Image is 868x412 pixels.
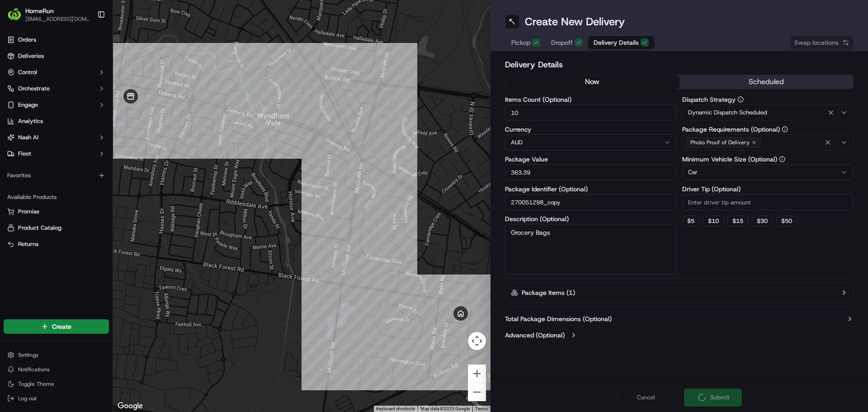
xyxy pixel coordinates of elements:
input: Enter driver tip amount [682,194,854,210]
img: Google [115,400,145,412]
button: HomeRun [25,6,54,15]
button: now [505,75,679,89]
button: $15 [727,216,748,227]
a: Orders [4,33,109,47]
img: HomeRun [7,7,22,22]
button: Map camera controls [468,332,486,350]
button: Advanced (Optional) [505,331,854,340]
span: Promise [18,208,39,216]
span: Delivery Details [594,38,639,47]
label: Total Package Dimensions (Optional) [505,314,612,323]
button: Log out [4,392,109,405]
button: Minimum Vehicle Size (Optional) [779,156,785,162]
button: scheduled [679,75,854,89]
button: Create [4,319,109,334]
span: Toggle Theme [18,380,54,388]
a: Product Catalog [7,224,105,232]
a: Promise [7,208,105,216]
button: Zoom out [468,383,486,401]
button: $30 [752,216,773,227]
button: Engage [4,98,109,112]
span: Control [18,68,37,76]
button: Control [4,65,109,80]
input: Enter package value [505,164,677,180]
button: Total Package Dimensions (Optional) [505,314,854,323]
span: Settings [18,351,38,359]
input: Enter number of items [505,104,677,121]
span: Map data ©2025 Google [420,406,470,411]
label: Description (Optional) [505,216,677,222]
span: Create [52,322,71,331]
span: Nash AI [18,133,38,142]
button: $5 [682,216,699,227]
label: Package Requirements (Optional) [682,126,854,133]
button: Orchestrate [4,81,109,96]
span: Deliveries [18,52,44,60]
button: Nash AI [4,130,109,145]
button: Package Items (1) [505,282,854,303]
a: Returns [7,240,105,248]
a: Open this area in Google Maps (opens a new window) [115,400,145,412]
a: Analytics [4,114,109,128]
button: $10 [703,216,724,227]
button: Photo Proof of Delivery [682,134,854,151]
span: Returns [18,240,38,248]
button: $50 [776,216,797,227]
button: Dispatch Strategy [737,96,744,103]
span: Notifications [18,366,50,373]
span: Orchestrate [18,85,50,93]
label: Package Items ( 1 ) [522,288,575,297]
h2: Delivery Details [505,58,854,71]
button: Fleet [4,147,109,161]
button: Keyboard shortcuts [376,406,415,412]
input: Enter package identifier [505,194,677,210]
button: Product Catalog [4,221,109,235]
label: Dispatch Strategy [682,96,854,103]
span: Dropoff [551,38,573,47]
button: Notifications [4,363,109,376]
span: Log out [18,395,37,402]
label: Package Identifier (Optional) [505,186,677,192]
label: Items Count (Optional) [505,96,677,103]
span: Dynamic Dispatch Scheduled [688,109,767,117]
label: Package Value [505,156,677,162]
label: Currency [505,126,677,133]
button: Returns [4,237,109,251]
button: Dynamic Dispatch Scheduled [682,104,854,121]
span: Orders [18,36,36,44]
div: Available Products [4,190,109,204]
span: Pickup [511,38,530,47]
span: Fleet [18,150,31,158]
label: Driver Tip (Optional) [682,186,854,192]
label: Advanced (Optional) [505,331,565,340]
button: [EMAIL_ADDRESS][DOMAIN_NAME] [25,15,90,23]
label: Minimum Vehicle Size (Optional) [682,156,854,162]
a: Deliveries [4,49,109,63]
button: Zoom in [468,365,486,383]
textarea: Grocery Bags [505,224,677,275]
button: Promise [4,204,109,219]
button: Toggle Theme [4,378,109,390]
div: Favorites [4,168,109,183]
button: Package Requirements (Optional) [782,126,788,133]
span: Product Catalog [18,224,61,232]
span: Photo Proof of Delivery [690,139,750,146]
span: Analytics [18,117,43,125]
span: Engage [18,101,38,109]
a: Terms (opens in new tab) [475,406,488,411]
button: HomeRunHomeRun[EMAIL_ADDRESS][DOMAIN_NAME] [4,4,94,25]
h1: Create New Delivery [525,14,625,29]
button: Settings [4,349,109,361]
